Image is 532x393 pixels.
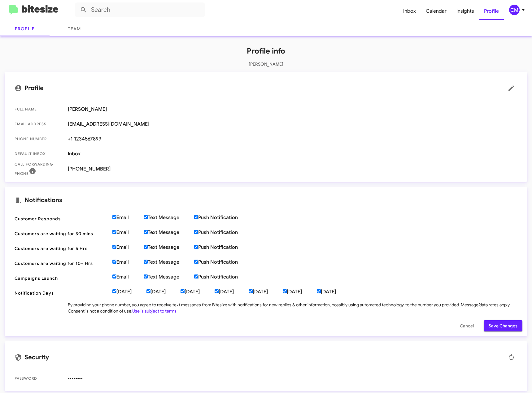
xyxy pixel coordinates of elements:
span: Campaigns Launch [15,275,107,281]
label: Email [112,244,144,250]
label: Email [112,274,144,280]
mat-card-title: Profile [15,82,517,94]
label: Email [112,229,144,235]
input: Push Notification [194,245,198,249]
input: Text Message [144,274,148,279]
span: Customer Responds [15,216,107,222]
span: Default Inbox [15,151,63,157]
span: •••••••• [68,375,517,382]
button: CM [504,5,525,15]
span: Full Name [15,106,63,112]
span: Call Forwarding Phone [15,161,63,177]
label: Text Message [144,259,194,265]
span: +1 1234567899 [68,136,517,142]
input: [DATE] [317,289,321,293]
label: Email [112,259,144,265]
span: Notification Days [15,290,107,296]
a: Calendar [421,2,451,20]
label: Push Notification [194,274,253,280]
div: CM [509,5,520,15]
h1: Profile info [5,46,527,56]
input: Text Message [144,230,148,234]
a: Profile [479,2,504,20]
input: Text Message [144,215,148,219]
mat-card-title: Security [15,351,517,364]
input: [DATE] [283,289,287,293]
input: Push Notification [194,230,198,234]
label: Push Notification [194,214,253,221]
input: Search [75,2,205,17]
input: [DATE] [249,289,253,293]
input: Email [112,260,116,264]
label: Text Message [144,244,194,250]
input: Email [112,215,116,219]
span: [PHONE_NUMBER] [68,166,517,172]
a: Use is subject to terms [132,308,177,314]
input: Text Message [144,260,148,264]
input: Push Notification [194,260,198,264]
label: Push Notification [194,259,253,265]
label: [DATE] [215,289,249,295]
input: Push Notification [194,215,198,219]
input: [DATE] [112,289,116,293]
label: Text Message [144,214,194,221]
span: Password [15,375,63,382]
input: Email [112,245,116,249]
input: Email [112,230,116,234]
span: [PERSON_NAME] [68,106,517,112]
span: Email Address [15,121,63,127]
p: [PERSON_NAME] [5,61,527,67]
label: [DATE] [146,289,181,295]
span: Customers are waiting for 5 Hrs [15,245,107,252]
span: Cancel [460,320,474,331]
input: Push Notification [194,274,198,279]
mat-card-title: Notifications [15,196,517,204]
span: Customers are waiting for 10+ Hrs [15,260,107,266]
label: [DATE] [317,289,351,295]
label: Text Message [144,274,194,280]
label: [DATE] [181,289,215,295]
label: Push Notification [194,244,253,250]
span: Customers are waiting for 30 mins [15,231,107,237]
label: Email [112,214,144,221]
input: [DATE] [181,289,185,293]
span: Save Changes [489,320,517,331]
span: Phone number [15,136,63,142]
span: [EMAIL_ADDRESS][DOMAIN_NAME] [68,121,517,127]
input: Text Message [144,245,148,249]
a: Inbox [398,2,421,20]
button: Cancel [455,320,479,331]
a: Team [50,21,99,36]
input: [DATE] [146,289,150,293]
div: By providing your phone number, you agree to receive text messages from Bitesize with notificatio... [68,302,517,314]
input: Email [112,274,116,279]
label: [DATE] [249,289,283,295]
label: [DATE] [283,289,317,295]
label: Push Notification [194,229,253,235]
input: [DATE] [215,289,219,293]
label: [DATE] [112,289,146,295]
label: Text Message [144,229,194,235]
a: Insights [451,2,479,20]
span: Inbox [68,151,517,157]
button: Save Changes [484,320,522,331]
